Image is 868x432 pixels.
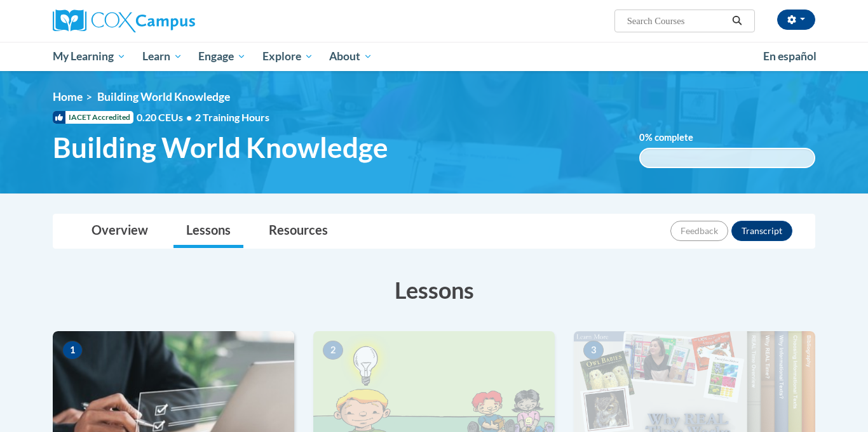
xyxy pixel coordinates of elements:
div: Main menu [34,42,834,71]
a: Home [53,90,83,103]
span: 2 [323,341,343,360]
span: 0 [639,132,645,143]
a: Resources [256,214,341,248]
span: IACET Accredited [53,111,133,124]
a: Engage [190,42,254,71]
a: About [322,42,381,71]
span: • [186,111,192,123]
input: Search Courses [626,13,728,29]
button: Transcript [731,221,792,241]
span: 3 [583,341,604,360]
span: About [329,49,372,64]
span: Engage [198,49,246,64]
a: En español [755,43,825,70]
a: Overview [79,214,161,248]
span: Explore [262,49,313,64]
a: Learn [134,42,191,71]
button: Account Settings [777,10,815,30]
span: Building World Knowledge [53,131,388,164]
a: My Learning [44,42,134,71]
button: Feedback [670,221,728,241]
span: Building World Knowledge [97,90,230,103]
img: Cox Campus [53,10,195,32]
a: Cox Campus [53,10,294,32]
span: My Learning [53,49,126,64]
label: % complete [639,131,712,145]
h3: Lessons [53,274,815,306]
span: 0.20 CEUs [137,110,195,124]
a: Explore [254,42,322,71]
button: Search [728,13,747,29]
span: 1 [62,341,83,360]
span: 2 Training Hours [195,111,269,123]
span: En español [763,49,817,63]
span: Learn [142,49,182,64]
a: Lessons [173,214,243,248]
